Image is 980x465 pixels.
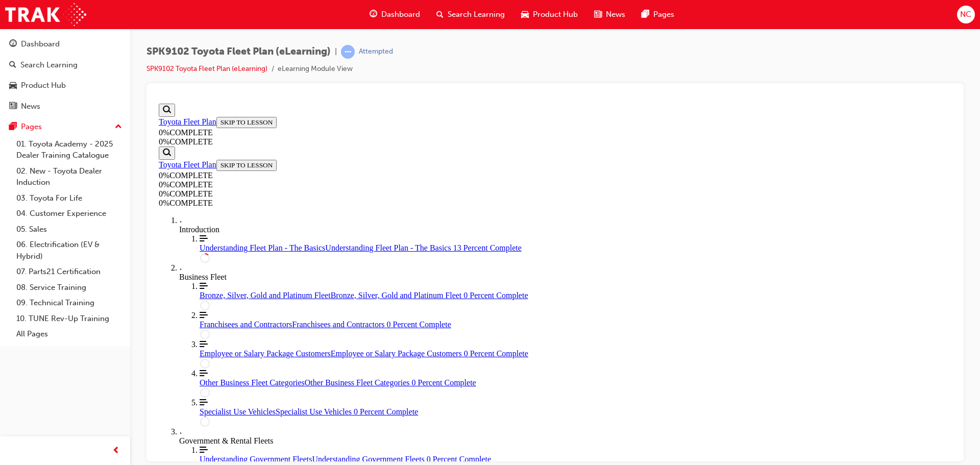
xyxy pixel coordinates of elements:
[12,222,126,237] a: 05. Sales
[4,99,797,108] div: 0 % COMPLETE
[24,135,797,164] div: Course Section for Introduction, with 1 Lessons
[20,59,78,71] div: Search Learning
[21,38,60,50] div: Dashboard
[112,445,120,457] span: prev-icon
[4,117,126,136] button: Pages
[45,211,797,230] a: Franchisees and Contractors 0 Percent Complete
[9,61,16,70] span: search-icon
[513,4,586,25] a: car-iconProduct Hub
[21,101,40,112] div: News
[335,46,337,58] span: |
[45,250,176,258] span: Employee or Salary Package Customers
[45,308,121,316] span: Specialist Use Vehicles
[960,9,971,20] span: NC
[4,29,797,38] div: 0 % COMPLETE
[45,221,137,229] span: Franchisees and Contractors
[157,355,336,364] span: Understanding Government Fleets 0 Percent Complete
[633,4,682,25] a: pages-iconPages
[115,120,122,134] span: up-icon
[137,221,296,229] span: Franchisees and Contractors 0 Percent Complete
[45,270,797,288] a: Other Business Fleet Categories 0 Percent Complete
[448,9,505,20] span: Search Learning
[5,3,86,26] img: Trak
[4,81,139,90] div: 0 % COMPLETE
[381,9,420,20] span: Dashboard
[4,18,62,27] a: Toyota Fleet Plan
[4,4,20,17] button: Show Search Bar
[21,80,66,91] div: Product Hub
[653,9,674,20] span: Pages
[9,81,17,90] span: car-icon
[24,126,797,135] div: Introduction
[586,4,633,25] a: news-iconNews
[146,64,267,73] a: SPK9102 Toyota Fleet Plan (eLearning)
[121,308,263,316] span: Specialist Use Vehicles 0 Percent Complete
[24,173,797,182] div: Business Fleet
[428,4,513,25] a: search-iconSearch Learning
[4,4,797,47] section: Course Information
[170,144,367,153] span: Understanding Fleet Plan - The Basics 13 Percent Complete
[4,47,20,60] button: Show Search Bar
[9,40,17,49] span: guage-icon
[45,279,150,287] span: Other Business Fleet Categories
[24,164,797,182] div: Toggle Business Fleet Section
[24,346,797,404] div: Course Section for Government & Rental Fleets, with 2 Lessons
[9,123,17,132] span: pages-icon
[12,295,126,311] a: 09. Technical Training
[642,8,649,21] span: pages-icon
[45,144,170,153] span: Understanding Fleet Plan - The Basics
[4,33,126,117] button: DashboardSearch LearningProduct HubNews
[24,182,797,328] div: Course Section for Business Fleet , with 5 Lessons
[176,250,374,258] span: Employee or Salary Package Customers 0 Percent Complete
[4,35,126,54] a: Dashboard
[594,8,602,21] span: news-icon
[361,4,428,25] a: guage-iconDashboard
[4,71,139,81] div: 0 % COMPLETE
[24,337,797,346] div: Government & Rental Fleets
[957,6,975,23] button: NC
[12,190,126,206] a: 03. Toyota For Life
[4,90,797,99] div: 0 % COMPLETE
[359,47,393,57] div: Attempted
[24,116,797,135] div: Toggle Introduction Section
[12,163,126,190] a: 02. New - Toyota Dealer Induction
[45,299,797,317] a: Specialist Use Vehicles 0 Percent Complete
[278,63,353,75] li: eLearning Module View
[12,206,126,222] a: 04. Customer Experience
[533,9,578,20] span: Product Hub
[12,237,126,264] a: 06. Electrification (EV & Hybrid)
[4,76,126,95] a: Product Hub
[521,8,529,21] span: car-icon
[21,121,42,133] div: Pages
[12,280,126,296] a: 08. Service Training
[370,8,377,21] span: guage-icon
[146,46,331,58] span: SPK9102 Toyota Fleet Plan (eLearning)
[24,328,797,346] div: Toggle Government & Rental Fleets Section
[45,135,797,153] a: Understanding Fleet Plan - The Basics 13 Percent Complete
[606,9,625,20] span: News
[4,47,139,90] section: Course Information
[176,191,374,200] span: Bronze, Silver, Gold and Platinum Fleet 0 Percent Complete
[4,56,126,75] a: Search Learning
[62,60,122,71] button: SKIP TO LESSON
[12,264,126,280] a: 07. Parts21 Certification
[4,97,126,116] a: News
[12,311,126,327] a: 10. TUNE Rev-Up Training
[45,346,797,364] a: Understanding Government Fleets 0 Percent Complete
[4,38,797,47] div: 0 % COMPLETE
[150,279,322,287] span: Other Business Fleet Categories 0 Percent Complete
[4,61,62,69] a: Toyota Fleet Plan
[45,240,797,259] a: Employee or Salary Package Customers 0 Percent Complete
[45,182,797,201] a: Bronze, Silver, Gold and Platinum Fleet 0 Percent Complete
[341,45,355,59] span: learningRecordVerb_ATTEMPT-icon
[9,102,17,111] span: news-icon
[45,191,176,200] span: Bronze, Silver, Gold and Platinum Fleet
[12,136,126,163] a: 01. Toyota Academy - 2025 Dealer Training Catalogue
[436,8,444,21] span: search-icon
[62,17,122,29] button: SKIP TO LESSON
[45,355,157,364] span: Understanding Government Fleets
[12,326,126,342] a: All Pages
